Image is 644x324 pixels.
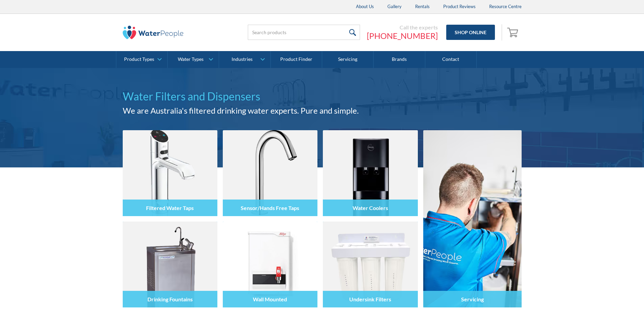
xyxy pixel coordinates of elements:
img: Wall Mounted [223,222,317,307]
img: Filtered Water Taps [123,130,217,216]
div: Call the experts [367,24,438,31]
img: The Water People [123,26,184,39]
h4: Drinking Fountains [147,296,193,302]
a: [PHONE_NUMBER] [367,31,438,41]
h4: Sensor/Hands Free Taps [241,205,299,211]
a: Servicing [322,51,374,68]
h4: Servicing [461,296,484,302]
a: Contact [425,51,477,68]
a: Brands [374,51,425,68]
h4: Wall Mounted [253,296,287,302]
a: Industries [219,51,270,68]
img: Undersink Filters [323,222,418,307]
div: Product Types [124,56,154,62]
img: shopping cart [507,27,520,38]
input: Search products [248,25,360,40]
a: Servicing [423,130,522,307]
img: Drinking Fountains [123,222,217,307]
h4: Water Coolers [353,205,388,211]
img: Water Coolers [323,130,418,216]
a: Product Types [116,51,167,68]
div: Water Types [178,56,204,62]
h4: Filtered Water Taps [146,205,194,211]
div: Industries [232,56,253,62]
img: Sensor/Hands Free Taps [223,130,317,216]
a: Product Finder [271,51,322,68]
a: Shop Online [446,25,495,40]
a: Open empty cart [505,24,522,41]
h4: Undersink Filters [349,296,391,302]
a: Water Types [168,51,219,68]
